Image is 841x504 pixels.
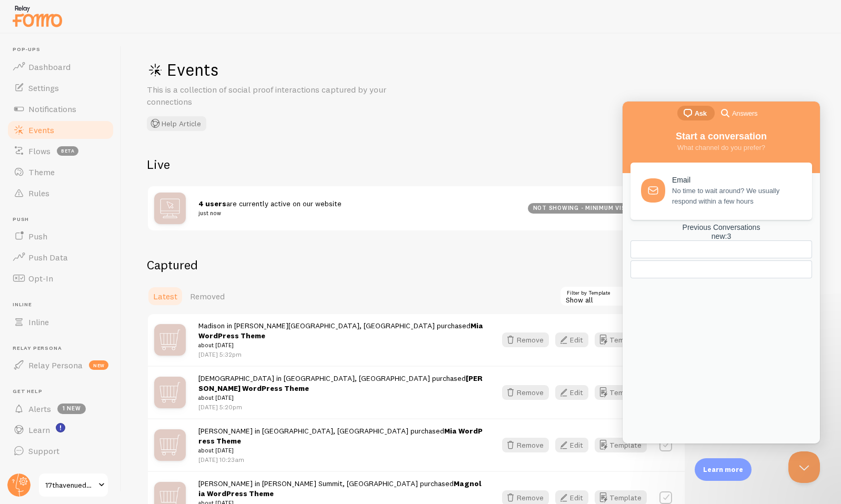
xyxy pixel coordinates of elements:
[147,286,184,307] a: Latest
[28,446,59,456] span: Support
[6,440,115,461] a: Support
[28,188,49,198] span: Rules
[6,56,115,77] a: Dashboard
[13,46,115,53] span: Pop-ups
[555,385,588,400] button: Edit
[28,360,83,370] span: Relay Persona
[28,146,51,156] span: Flows
[28,104,76,114] span: Notifications
[198,199,515,218] span: are currently active on our website
[154,429,186,461] img: mX0F4IvwRGqjVoppAqZG
[13,216,115,223] span: Push
[198,321,483,350] span: Madison in [PERSON_NAME][GEOGRAPHIC_DATA], [GEOGRAPHIC_DATA] purchased
[198,402,483,411] p: [DATE] 5:20pm
[184,286,231,307] a: Removed
[190,291,225,301] span: Removed
[154,377,186,408] img: mX0F4IvwRGqjVoppAqZG
[502,385,549,400] button: Remove
[13,388,115,395] span: Get Help
[6,247,115,268] a: Push Data
[147,116,206,131] button: Help Article
[703,465,743,475] p: Learn more
[198,479,482,498] a: Magnolia WordPress Theme
[6,355,115,376] a: Relay Persona new
[6,162,115,183] a: Theme
[695,458,752,481] div: Learn more
[502,332,549,347] button: Remove
[153,291,177,301] span: Latest
[198,374,483,403] span: [DEMOGRAPHIC_DATA] in [GEOGRAPHIC_DATA], [GEOGRAPHIC_DATA] purchased
[28,167,55,177] span: Theme
[198,455,483,464] p: [DATE] 10:23am
[11,3,64,29] img: fomo-relay-logo-orange.svg
[595,385,647,400] button: Template
[13,301,115,308] span: Inline
[528,203,678,214] div: not showing - minimum visitors not hit
[154,193,186,224] img: bo9btcNLRnCUU1uKyLgF
[28,404,51,414] span: Alerts
[28,252,68,263] span: Push Data
[559,286,686,307] div: Show all
[147,84,399,108] p: This is a collection of social proof interactions captured by your connections
[6,268,115,289] a: Opt-In
[198,426,483,446] a: Mia WordPress Theme
[13,345,115,352] span: Relay Persona
[6,98,115,119] a: Notifications
[198,321,483,340] a: Mia WordPress Theme
[28,317,49,327] span: Inline
[198,199,226,208] strong: 4 users
[28,231,47,241] span: Push
[28,83,59,93] span: Settings
[154,324,186,356] img: mX0F4IvwRGqjVoppAqZG
[595,438,647,452] button: Template
[89,360,108,370] span: new
[6,311,115,332] a: Inline
[6,77,115,98] a: Settings
[57,404,86,414] span: 1 new
[38,472,109,498] a: 17thavenuedesigns
[28,273,53,284] span: Opt-In
[28,425,50,435] span: Learn
[6,140,115,162] a: Flows beta
[555,332,588,347] button: Edit
[595,332,647,347] button: Template
[198,393,483,402] small: about [DATE]
[56,423,65,432] svg: <p>Watch New Feature Tutorials!</p>
[6,419,115,440] a: Learn
[147,59,463,80] h1: Events
[623,102,820,443] iframe: Help Scout Beacon - Live Chat, Contact Form, and Knowledge Base
[147,156,686,173] h2: Live
[555,438,595,452] a: Edit
[198,374,483,393] a: [PERSON_NAME] WordPress Theme
[555,385,595,400] a: Edit
[555,438,588,452] button: Edit
[198,426,483,456] span: [PERSON_NAME] in [GEOGRAPHIC_DATA], [GEOGRAPHIC_DATA] purchased
[6,226,115,247] a: Push
[28,125,54,135] span: Events
[198,446,483,455] small: about [DATE]
[57,146,78,156] span: beta
[502,438,549,452] button: Remove
[555,332,595,347] a: Edit
[6,398,115,419] a: Alerts 1 new
[147,257,686,273] h2: Captured
[198,208,515,218] small: just now
[198,340,483,350] small: about [DATE]
[45,479,95,491] span: 17thavenuedesigns
[198,350,483,359] p: [DATE] 5:32pm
